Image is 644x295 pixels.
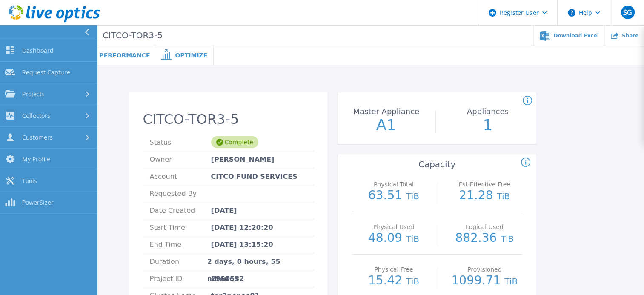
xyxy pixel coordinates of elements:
span: CITCO FUND SERVICES [211,168,298,185]
span: Account [150,168,211,185]
span: TiB [501,234,514,244]
span: Requested By [150,185,211,202]
p: Appliances [442,108,533,115]
p: 63.51 [356,189,432,202]
p: Logical Used [449,224,521,230]
span: Date Created [150,202,211,219]
span: TiB [497,191,510,201]
p: Est.Effective Free [449,181,521,187]
span: TiB [406,276,419,286]
p: Master Appliance [341,108,432,115]
p: 48.09 [356,232,432,245]
span: Collectors [22,112,50,120]
span: TiB [406,191,419,201]
span: Request Capture [22,69,70,76]
span: Customers [22,134,53,141]
span: [DATE] 13:15:20 [211,236,273,253]
span: Owner [150,151,211,168]
span: [DATE] [211,202,237,219]
span: Download Excel [553,33,598,38]
span: CITCO-TOR3-5 [97,31,163,40]
span: 2960532 [211,270,244,287]
p: 882.36 [447,232,523,245]
span: My Profile [22,155,50,163]
p: Physical Total [358,181,429,187]
span: [DATE] 12:20:20 [211,219,273,236]
span: [PERSON_NAME] [211,151,275,168]
span: Start Time [150,219,211,236]
span: Duration [150,253,207,270]
div: Complete [211,136,258,148]
span: End Time [150,236,211,253]
span: 2 days, 0 hours, 55 minutes [207,253,307,270]
span: Status [150,134,211,151]
p: A1 [338,117,434,133]
p: Provisioned [449,266,521,272]
span: Optimize [175,52,207,58]
p: Physical Used [358,224,429,230]
p: 1099.71 [447,275,523,287]
span: SG [623,9,632,16]
span: Projects [22,90,45,98]
span: Tools [22,177,37,185]
p: 1 [440,117,535,133]
p: Physical Free [358,266,429,272]
h2: CITCO-TOR3-5 [143,112,314,127]
p: 21.28 [447,189,523,202]
span: Performance [99,52,150,58]
span: TiB [504,276,518,286]
span: Share [622,33,638,38]
span: PowerSizer [22,199,54,206]
span: TiB [406,234,419,244]
span: Project ID [150,270,211,287]
span: Dashboard [22,47,54,54]
p: PowerStore [41,31,163,40]
p: 15.42 [356,275,432,287]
